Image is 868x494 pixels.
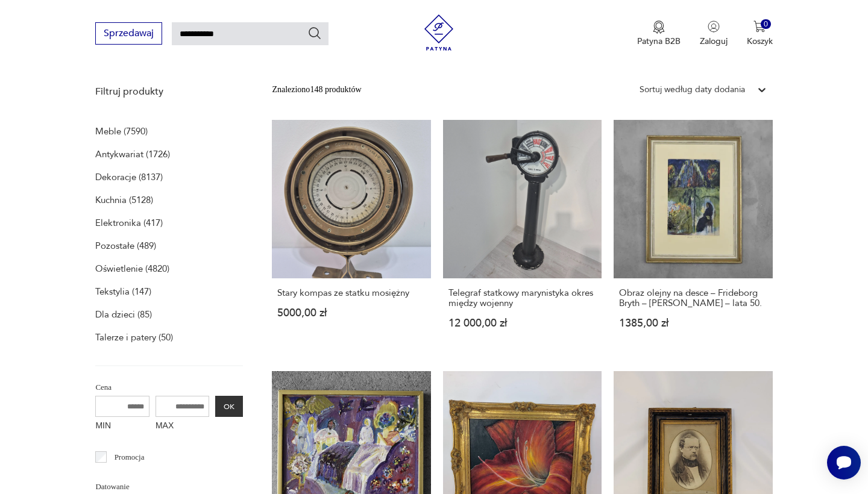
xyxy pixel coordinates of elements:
[95,283,151,300] a: Tekstylia (147)
[95,329,173,346] a: Talerze i patery (50)
[747,36,773,47] p: Koszyk
[637,20,681,47] button: Patyna B2B
[95,237,156,254] a: Pozostałe (489)
[277,308,425,318] p: 5000,00 zł
[95,260,169,277] a: Oświetlenie (4820)
[95,480,243,493] p: Datowanie
[448,288,596,308] h3: Telegraf statkowy marynistyka okres między wojenny
[619,318,767,328] p: 1385,00 zł
[448,318,596,328] p: 12 000,00 zł
[443,120,602,352] a: Telegraf statkowy marynistyka okres między wojennyTelegraf statkowy marynistyka okres między woje...
[156,417,210,436] label: MAX
[95,169,163,186] a: Dekoracje (8137)
[95,22,162,45] button: Sprzedawaj
[761,19,771,30] div: 0
[619,288,767,308] h3: Obraz olejny na desce – Frideborg Bryth – [PERSON_NAME] – lata 50.
[215,396,243,417] button: OK
[95,123,148,140] a: Meble (7590)
[95,85,243,98] p: Filtruj produkty
[614,120,772,352] a: Obraz olejny na desce – Frideborg Bryth – Finis Lordes – lata 50.Obraz olejny na desce – Fridebor...
[640,83,745,96] div: Sortuj według daty dodania
[700,20,728,47] button: Zaloguj
[637,36,681,47] p: Patyna B2B
[95,417,149,436] label: MIN
[272,83,361,96] div: Znaleziono 148 produktów
[747,20,773,47] button: 0Koszyk
[115,451,145,464] p: Promocja
[708,20,720,33] img: Ikonka użytkownika
[95,381,243,394] p: Cena
[95,214,163,231] a: Elektronika (417)
[653,20,665,34] img: Ikona medalu
[277,288,425,298] h3: Stary kompas ze statku mosiężny
[95,30,162,39] a: Sprzedawaj
[753,20,766,33] img: Ikona koszyka
[272,120,430,352] a: Stary kompas ze statku mosiężnyStary kompas ze statku mosiężny5000,00 zł
[95,146,170,163] a: Antykwariat (1726)
[307,26,322,40] button: Szukaj
[95,192,153,208] a: Kuchnia (5128)
[827,446,861,480] iframe: Smartsupp widget button
[95,306,152,323] a: Dla dzieci (85)
[700,36,728,47] p: Zaloguj
[421,14,457,51] img: Patyna - sklep z meblami i dekoracjami vintage
[637,20,681,47] a: Ikona medaluPatyna B2B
